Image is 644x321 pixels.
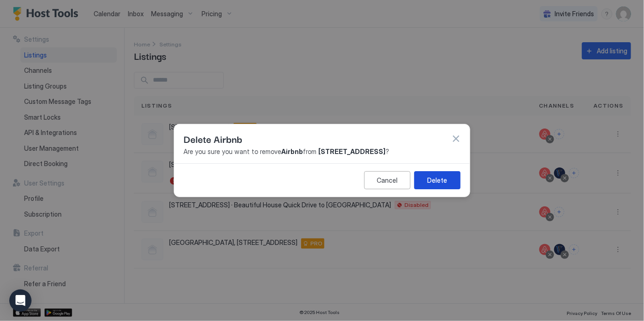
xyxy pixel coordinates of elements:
[377,175,398,185] div: Cancel
[428,175,448,185] div: Delete
[9,289,32,312] div: Open Intercom Messenger
[414,171,461,189] button: Delete
[183,132,242,146] span: Delete Airbnb
[364,171,410,189] button: Cancel
[183,148,461,156] span: Are you sure you want to remove from ?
